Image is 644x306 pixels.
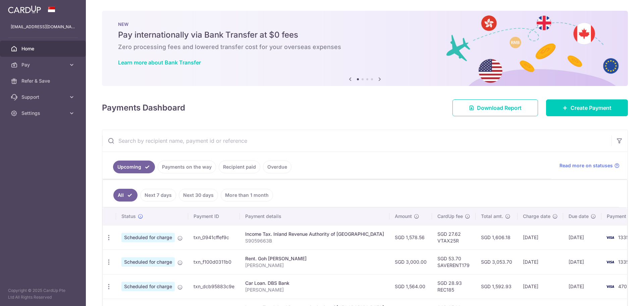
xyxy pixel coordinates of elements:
[21,78,66,84] span: Refer & Save
[571,104,611,112] span: Create Payment
[121,282,175,291] span: Scheduled for charge
[113,189,138,202] a: All
[179,189,218,202] a: Next 30 days
[559,162,613,169] span: Read more on statuses
[563,225,601,250] td: [DATE]
[21,94,66,100] span: Support
[121,213,136,220] span: Status
[118,43,612,51] h6: Zero processing fees and lowered transfer cost for your overseas expenses
[21,61,66,68] span: Pay
[618,283,630,289] span: 4707
[102,11,628,86] img: Bank transfer banner
[618,259,629,265] span: 1335
[245,237,384,244] p: S9059663B
[432,250,476,274] td: SGD 53.70 SAVERENT179
[452,99,538,116] a: Download Report
[118,59,201,66] a: Learn more about Bank Transfer
[240,208,389,225] th: Payment details
[8,5,41,13] img: CardUp
[263,161,291,173] a: Overdue
[121,257,175,267] span: Scheduled for charge
[432,225,476,250] td: SGD 27.62 VTAX25R
[219,161,260,173] a: Recipient paid
[102,102,185,114] h4: Payments Dashboard
[188,274,240,299] td: txn_dcb95883c9e
[102,130,611,151] input: Search by recipient name, payment id or reference
[245,255,384,262] div: Rent. Goh [PERSON_NAME]
[476,225,518,250] td: SGD 1,606.18
[389,225,432,250] td: SGD 1,578.56
[518,225,563,250] td: [DATE]
[245,231,384,237] div: Income Tax. Inland Revenue Authority of [GEOGRAPHIC_DATA]
[476,250,518,274] td: SGD 3,053.70
[603,258,617,266] img: Bank Card
[188,250,240,274] td: txn_f100d0311b0
[221,189,273,202] a: More than 1 month
[518,274,563,299] td: [DATE]
[140,189,176,202] a: Next 7 days
[11,24,75,30] p: [EMAIL_ADDRESS][DOMAIN_NAME]
[563,250,601,274] td: [DATE]
[245,262,384,269] p: [PERSON_NAME]
[481,213,503,220] span: Total amt.
[559,162,620,169] a: Read more on statuses
[563,274,601,299] td: [DATE]
[395,213,412,220] span: Amount
[245,280,384,287] div: Car Loan. DBS Bank
[603,282,617,291] img: Bank Card
[188,225,240,250] td: txn_0941cffef9c
[432,274,476,299] td: SGD 28.93 REC185
[188,208,240,225] th: Payment ID
[158,161,216,173] a: Payments on the way
[476,274,518,299] td: SGD 1,592.93
[118,21,612,27] p: NEW
[546,99,628,116] a: Create Payment
[389,274,432,299] td: SGD 1,564.00
[523,213,550,220] span: Charge date
[113,161,155,173] a: Upcoming
[477,104,522,112] span: Download Report
[569,213,589,220] span: Due date
[118,30,612,40] h5: Pay internationally via Bank Transfer at $0 fees
[437,213,463,220] span: CardUp fee
[21,110,66,117] span: Settings
[618,234,629,240] span: 1335
[121,233,175,242] span: Scheduled for charge
[245,287,384,293] p: [PERSON_NAME]
[21,45,66,52] span: Home
[518,250,563,274] td: [DATE]
[603,233,617,242] img: Bank Card
[389,250,432,274] td: SGD 3,000.00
